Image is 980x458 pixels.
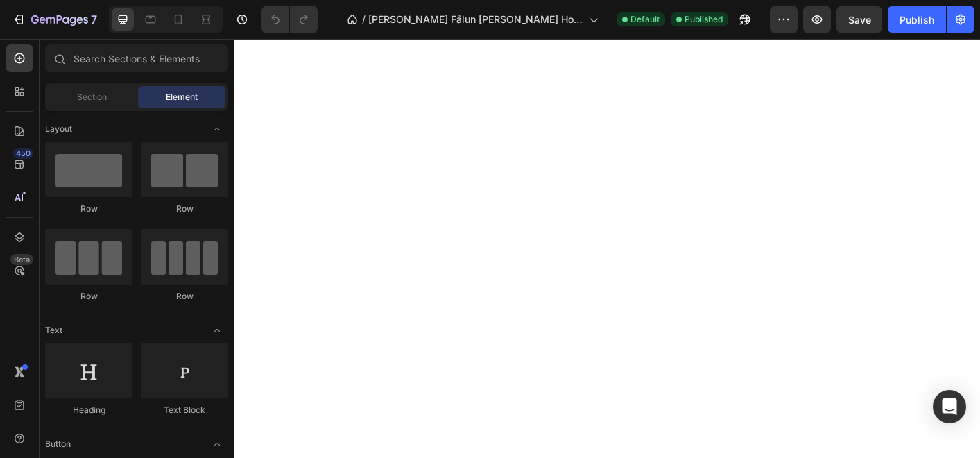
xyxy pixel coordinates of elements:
[234,39,980,458] iframe: Design area
[630,15,660,24] span: Default
[900,12,934,27] div: Publish
[206,118,228,140] span: Toggle open
[141,203,228,215] div: Row
[166,92,198,102] span: Element
[45,44,228,72] input: Search Sections & Elements
[45,404,132,416] div: Heading
[91,11,97,28] p: 7
[836,6,882,33] button: Save
[206,433,228,455] span: Toggle open
[45,290,132,303] div: Row
[45,124,72,134] span: Layout
[13,148,33,159] div: 450
[206,319,228,341] span: Toggle open
[45,325,62,335] span: Text
[45,439,71,449] span: Button
[10,254,33,265] div: Beta
[933,390,966,423] div: Open Intercom Messenger
[45,203,132,215] div: Row
[261,6,318,33] div: Undo/Redo
[888,6,946,33] button: Publish
[141,290,228,303] div: Row
[77,92,107,102] span: Section
[685,15,723,24] span: Published
[141,404,228,416] div: Text Block
[368,14,583,25] span: [PERSON_NAME] Fålun [PERSON_NAME] Homepage
[362,14,366,25] span: /
[848,14,871,26] span: Save
[6,6,103,33] button: 7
